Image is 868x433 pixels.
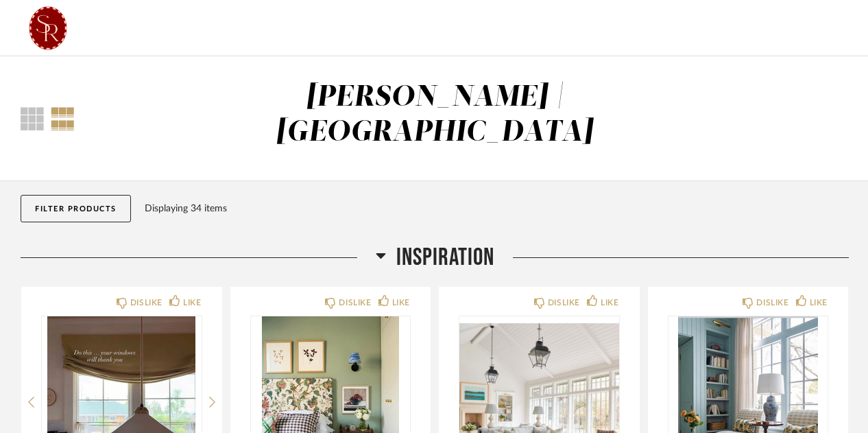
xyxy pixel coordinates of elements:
div: LIKE [392,296,410,309]
div: Displaying 34 items [145,201,843,216]
div: LIKE [601,296,618,309]
span: Inspiration [396,243,494,272]
button: Filter Products [21,195,131,222]
div: DISLIKE [130,296,162,309]
img: 38140b0e-5f96-4dc1-a7b5-62af23556267.png [21,1,75,56]
div: DISLIKE [756,296,788,309]
div: DISLIKE [548,296,580,309]
div: LIKE [183,296,201,309]
div: [PERSON_NAME] | [GEOGRAPHIC_DATA] [276,83,593,147]
div: LIKE [810,296,828,309]
div: DISLIKE [339,296,371,309]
